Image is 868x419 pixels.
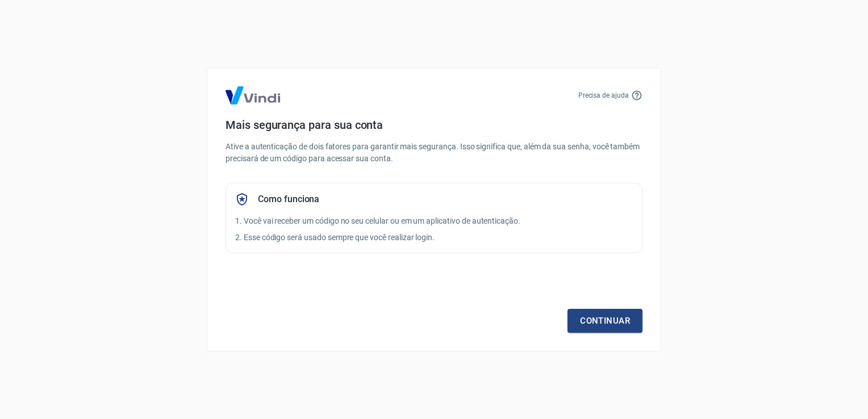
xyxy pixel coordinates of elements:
h4: Mais segurança para sua conta [226,118,642,132]
p: 2. Esse código será usado sempre que você realizar login. [235,232,633,244]
p: Precisa de ajuda [578,90,629,100]
p: Ative a autenticação de dois fatores para garantir mais segurança. Isso significa que, além da su... [226,141,642,165]
img: Logo Vind [226,86,280,104]
p: 1. Você vai receber um código no seu celular ou em um aplicativo de autenticação. [235,215,633,227]
h5: Como funciona [258,194,319,205]
a: Continuar [567,309,642,333]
